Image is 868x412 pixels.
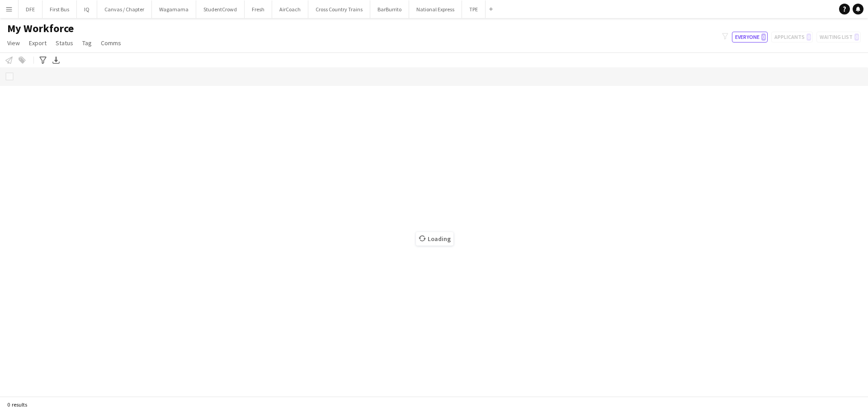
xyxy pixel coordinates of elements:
[272,0,308,18] button: AirCoach
[25,37,50,49] a: Export
[761,33,766,41] span: 0
[7,39,20,47] span: View
[370,0,409,18] button: BarBurrito
[101,39,121,47] span: Comms
[4,37,24,49] a: View
[7,22,74,35] span: My Workforce
[409,0,462,18] button: National Express
[196,0,245,18] button: StudentCrowd
[97,37,125,49] a: Comms
[416,232,453,246] span: Loading
[52,37,77,49] a: Status
[245,0,272,18] button: Fresh
[38,55,48,66] app-action-btn: Advanced filters
[19,0,42,18] button: DFE
[79,37,95,49] a: Tag
[77,0,97,18] button: IQ
[82,39,92,47] span: Tag
[51,55,61,66] app-action-btn: Export XLSX
[152,0,196,18] button: Wagamama
[308,0,370,18] button: Cross Country Trains
[29,39,47,47] span: Export
[732,32,768,43] button: Everyone0
[42,0,77,18] button: First Bus
[97,0,152,18] button: Canvas / Chapter
[56,39,73,47] span: Status
[462,0,486,18] button: TPE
